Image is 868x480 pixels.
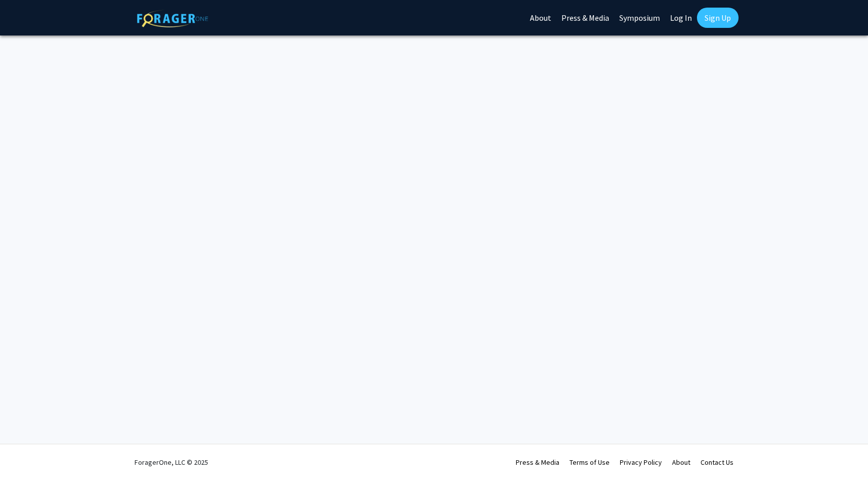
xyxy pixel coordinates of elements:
a: Privacy Policy [620,458,662,467]
div: ForagerOne, LLC © 2025 [135,445,208,480]
a: About [672,458,690,467]
a: Contact Us [700,458,733,467]
a: Press & Media [516,458,559,467]
a: Sign Up [697,8,739,28]
img: ForagerOne Logo [137,10,208,27]
a: Terms of Use [570,458,610,467]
